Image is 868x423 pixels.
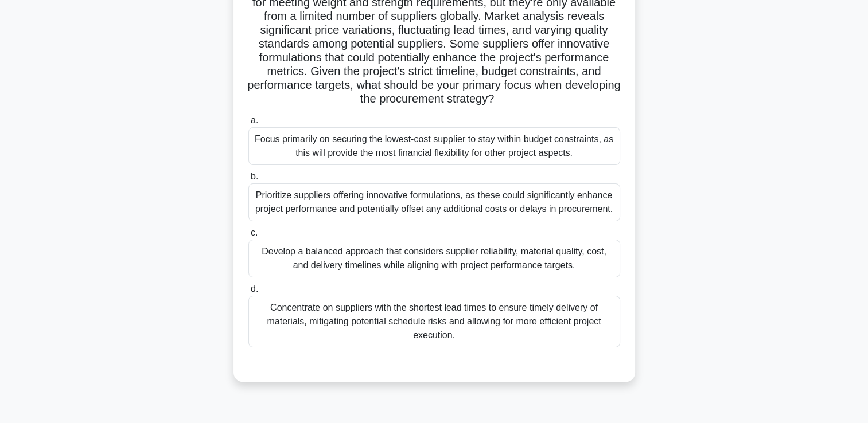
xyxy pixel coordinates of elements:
[248,296,620,347] div: Concentrate on suppliers with the shortest lead times to ensure timely delivery of materials, mit...
[251,284,258,293] span: d.
[248,183,620,221] div: Prioritize suppliers offering innovative formulations, as these could significantly enhance proje...
[248,240,620,277] div: Develop a balanced approach that considers supplier reliability, material quality, cost, and deli...
[248,127,620,165] div: Focus primarily on securing the lowest-cost supplier to stay within budget constraints, as this w...
[251,171,258,181] span: b.
[251,228,258,237] span: c.
[251,115,258,125] span: a.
